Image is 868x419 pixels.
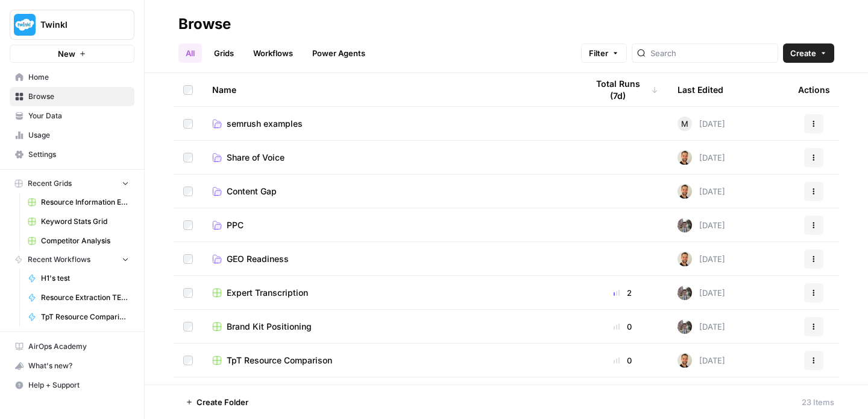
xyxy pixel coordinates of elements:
[10,251,134,269] button: Recent Workflows
[212,287,568,299] a: Expert Transcription
[227,219,244,231] span: PPC
[227,253,289,265] span: GEO Readiness
[28,130,129,141] span: Usage
[10,174,134,193] button: Recent Grids
[41,312,129,322] span: TpT Resource Comparison
[678,252,692,266] img: ggqkytmprpadj6gr8422u7b6ymfp
[678,319,692,334] img: a2mlt6f1nb2jhzcjxsuraj5rj4vi
[197,396,248,408] span: Create Folder
[178,43,202,63] a: All
[10,126,134,145] a: Usage
[22,288,134,307] a: Resource Extraction TEST
[58,48,75,60] span: New
[678,184,692,199] img: ggqkytmprpadj6gr8422u7b6ymfp
[10,106,134,126] a: Your Data
[212,185,568,197] a: Content Gap
[28,380,129,391] span: Help + Support
[587,287,658,299] div: 2
[678,218,725,232] div: [DATE]
[10,87,134,106] a: Browse
[212,253,568,265] a: GEO Readiness
[678,117,725,131] div: [DATE]
[227,287,308,299] span: Expert Transcription
[28,110,129,121] span: Your Data
[22,307,134,327] a: TpT Resource Comparison
[246,43,300,63] a: Workflows
[678,218,692,232] img: a2mlt6f1nb2jhzcjxsuraj5rj4vi
[14,14,36,36] img: Twinkl Logo
[41,197,129,208] span: Resource Information Extraction and Descriptions
[678,184,725,199] div: [DATE]
[10,10,134,40] button: Workspace: Twinkl
[678,286,725,300] div: [DATE]
[678,319,725,334] div: [DATE]
[28,149,129,160] span: Settings
[678,353,725,368] div: [DATE]
[227,152,285,164] span: Share of Voice
[589,47,608,59] span: Filter
[40,19,113,31] span: Twinkl
[10,45,134,63] button: New
[10,357,134,375] div: What's new?
[178,392,256,412] button: Create Folder
[41,216,129,227] span: Keyword Stats Grid
[678,252,725,266] div: [DATE]
[10,376,134,395] button: Help + Support
[678,73,723,106] div: Last Edited
[587,73,658,106] div: Total Runs (7d)
[28,178,72,189] span: Recent Grids
[587,354,658,366] div: 0
[178,14,231,34] div: Browse
[10,337,134,356] a: AirOps Academy
[22,212,134,231] a: Keyword Stats Grid
[650,47,773,59] input: Search
[581,43,627,63] button: Filter
[41,292,129,303] span: Resource Extraction TEST
[22,193,134,212] a: Resource Information Extraction and Descriptions
[227,118,303,130] span: semrush examples
[28,72,129,83] span: Home
[212,321,568,333] a: Brand Kit Positioning
[783,43,834,63] button: Create
[212,152,568,164] a: Share of Voice
[212,73,568,106] div: Name
[678,150,725,165] div: [DATE]
[41,273,129,284] span: H1's test
[212,219,568,231] a: PPC
[22,269,134,288] a: H1's test
[10,145,134,164] a: Settings
[41,235,129,246] span: Competitor Analysis
[28,254,90,265] span: Recent Workflows
[798,73,830,106] div: Actions
[587,321,658,333] div: 0
[212,354,568,366] a: TpT Resource Comparison
[212,118,568,130] a: semrush examples
[28,341,129,352] span: AirOps Academy
[22,231,134,251] a: Competitor Analysis
[207,43,241,63] a: Grids
[10,356,134,376] button: What's new?
[227,354,332,366] span: TpT Resource Comparison
[681,118,688,130] span: M
[678,150,692,165] img: ggqkytmprpadj6gr8422u7b6ymfp
[802,396,834,408] div: 23 Items
[28,91,129,102] span: Browse
[10,68,134,87] a: Home
[678,353,692,368] img: ggqkytmprpadj6gr8422u7b6ymfp
[305,43,373,63] a: Power Agents
[678,286,692,300] img: a2mlt6f1nb2jhzcjxsuraj5rj4vi
[790,47,816,59] span: Create
[227,321,312,333] span: Brand Kit Positioning
[227,185,277,197] span: Content Gap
